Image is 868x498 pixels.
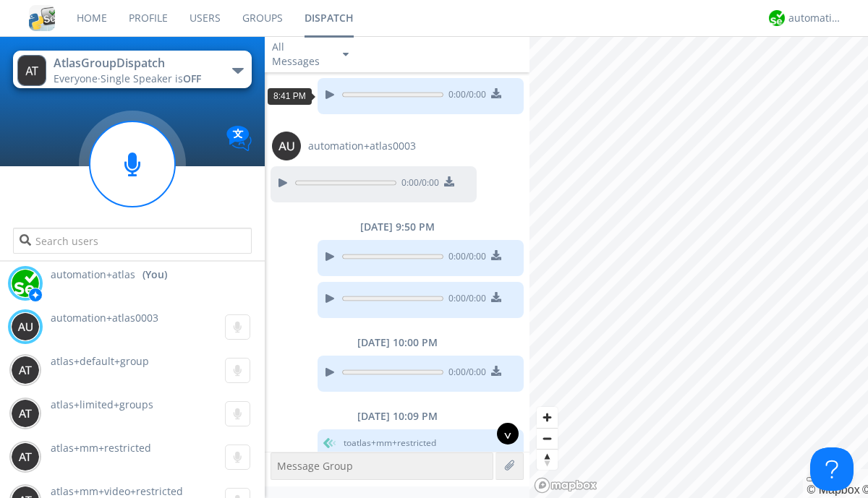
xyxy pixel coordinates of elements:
span: atlas+default+group [51,354,149,368]
span: Reset bearing to north [537,450,558,470]
button: Zoom out [537,428,558,449]
div: (You) [142,267,167,282]
img: download media button [491,250,501,260]
img: 373638.png [11,442,40,471]
span: atlas+mm+restricted [51,441,151,455]
div: Everyone · [54,72,216,86]
img: download media button [491,292,501,302]
img: download media button [491,88,501,98]
span: 0:00 / 0:00 [443,250,486,266]
div: [DATE] 9:50 PM [265,220,529,234]
span: Zoom out [537,429,558,449]
button: AtlasGroupDispatchEveryone·Single Speaker isOFF [13,51,251,88]
div: automation+atlas [788,11,843,25]
img: d2d01cd9b4174d08988066c6d424eccd [769,10,785,26]
span: 0:00 / 0:00 [443,88,486,104]
img: 373638.png [11,356,40,385]
span: atlas+limited+groups [51,398,153,411]
img: Translation enabled [226,126,252,151]
div: ^ [497,423,519,445]
span: 0:00 / 0:00 [396,176,439,192]
img: 373638.png [11,312,40,341]
span: Single Speaker is [101,72,201,85]
img: 373638.png [11,399,40,428]
button: Zoom in [537,407,558,428]
span: automation+atlas0003 [51,311,158,325]
div: AtlasGroupDispatch [54,55,216,72]
span: automation+atlas [51,267,135,282]
button: Reset bearing to north [537,449,558,470]
img: download media button [491,366,501,376]
img: caret-down-sm.svg [343,53,349,56]
span: automation+atlas0003 [308,139,416,153]
button: Toggle attribution [807,477,818,481]
input: Search users [13,228,251,254]
img: 373638.png [272,132,301,160]
span: atlas+mm+video+restricted [51,484,183,498]
a: Mapbox [807,484,859,496]
img: download media button [444,176,454,186]
img: 373638.png [17,55,46,86]
span: 8:41 PM [273,91,306,101]
a: Mapbox logo [534,477,597,494]
img: d2d01cd9b4174d08988066c6d424eccd [11,269,40,298]
img: cddb5a64eb264b2086981ab96f4c1ba7 [29,5,55,31]
div: [DATE] 10:00 PM [265,335,529,350]
span: OFF [183,72,201,85]
span: 0:00 / 0:00 [443,366,486,382]
iframe: Toggle Customer Support [810,447,854,491]
div: All Messages [272,40,330,69]
div: [DATE] 10:09 PM [265,409,529,424]
span: to atlas+mm+restricted [344,437,436,450]
span: 0:00 / 0:00 [443,292,486,308]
